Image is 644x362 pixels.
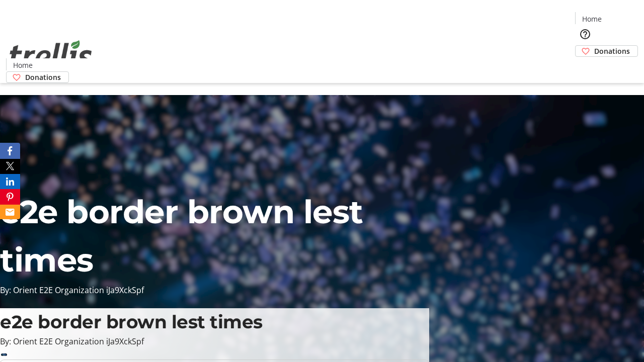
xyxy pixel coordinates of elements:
a: Home [576,14,608,24]
span: Home [582,14,602,24]
span: Home [13,60,33,70]
img: Orient E2E Organization iJa9XckSpf's Logo [6,29,96,79]
a: Home [7,60,39,70]
span: Donations [25,72,61,82]
a: Donations [575,45,638,57]
span: Donations [594,46,630,56]
button: Help [575,24,595,44]
a: Donations [6,71,69,83]
button: Cart [575,57,595,77]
